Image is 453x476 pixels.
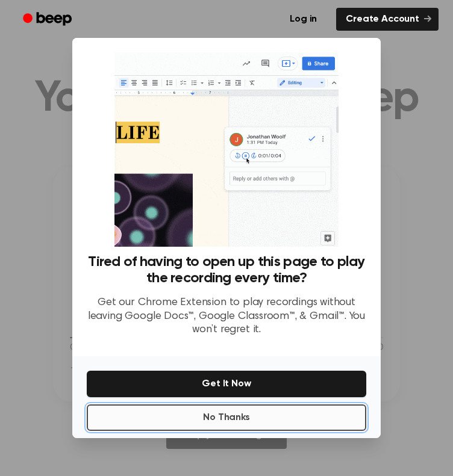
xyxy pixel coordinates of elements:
[87,254,366,286] h3: Tired of having to open up this page to play the recording every time?
[278,5,329,33] a: Log in
[87,296,366,337] p: Get our Chrome Extension to play recordings without leaving Google Docs™, Google Classroom™, & Gm...
[87,404,366,431] button: No Thanks
[87,371,366,397] button: Get It Now
[14,8,83,31] a: Beep
[114,52,338,247] img: Beep extension in action
[336,8,439,31] a: Create Account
